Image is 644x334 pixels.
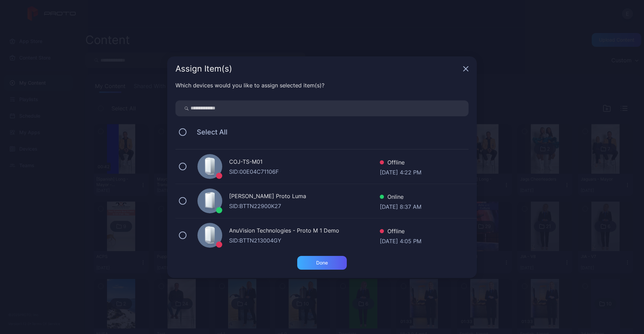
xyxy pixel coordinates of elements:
div: [PERSON_NAME] Proto Luma [229,192,380,202]
div: Online [380,193,421,203]
div: Which devices would you like to assign selected item(s)? [175,81,469,89]
div: [DATE] 4:22 PM [380,168,421,175]
div: Offline [380,227,421,237]
div: COJ-TS-M01 [229,158,380,168]
div: SID: BTTN22900K27 [229,202,380,210]
div: AnuVision Technologies - Proto M 1 Demo [229,226,380,236]
div: [DATE] 8:37 AM [380,203,421,209]
div: Offline [380,158,421,168]
div: SID: 00E04C71106F [229,168,380,176]
div: [DATE] 4:05 PM [380,237,421,244]
div: Done [316,260,328,266]
div: SID: BTTN213004GY [229,236,380,245]
div: Assign Item(s) [175,65,460,73]
span: Select All [190,128,227,136]
button: Done [297,256,347,270]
